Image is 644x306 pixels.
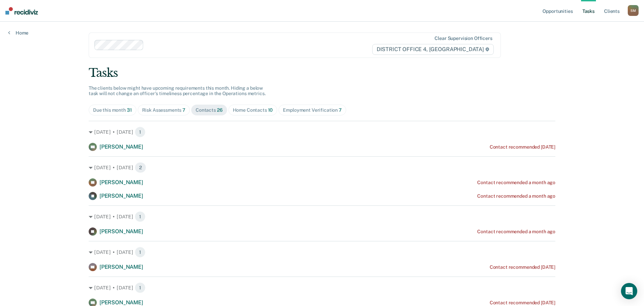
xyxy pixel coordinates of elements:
[99,193,143,199] span: [PERSON_NAME]
[217,107,223,113] span: 26
[127,107,132,113] span: 31
[135,211,146,222] span: 1
[99,179,143,185] span: [PERSON_NAME]
[233,107,273,113] div: Home Contacts
[89,247,555,258] div: [DATE] • [DATE] 1
[477,193,555,199] div: Contact recommended a month ago
[89,162,555,173] div: [DATE] • [DATE] 2
[99,144,143,150] span: [PERSON_NAME]
[5,7,38,15] img: Recidiviz
[93,107,132,113] div: Due this month
[182,107,185,113] span: 7
[477,229,555,235] div: Contact recommended a month ago
[99,264,143,270] span: [PERSON_NAME]
[135,127,146,137] span: 1
[135,247,146,258] span: 1
[477,180,555,185] div: Contact recommended a month ago
[135,162,146,173] span: 2
[372,44,494,55] span: DISTRICT OFFICE 4, [GEOGRAPHIC_DATA]
[89,127,555,137] div: [DATE] • [DATE] 1
[89,211,555,222] div: [DATE] • [DATE] 1
[135,282,146,293] span: 1
[99,228,143,235] span: [PERSON_NAME]
[490,144,555,150] div: Contact recommended [DATE]
[89,85,266,96] span: The clients below might have upcoming requirements this month. Hiding a below task will not chang...
[89,66,555,80] div: Tasks
[283,107,342,113] div: Employment Verification
[628,5,639,16] div: S M
[268,107,273,113] span: 10
[621,283,637,299] div: Open Intercom Messenger
[99,299,143,306] span: [PERSON_NAME]
[89,282,555,293] div: [DATE] • [DATE] 1
[490,264,555,270] div: Contact recommended [DATE]
[435,36,492,41] div: Clear supervision officers
[628,5,639,16] button: SM
[196,107,223,113] div: Contacts
[142,107,186,113] div: Risk Assessments
[339,107,342,113] span: 7
[8,30,28,36] a: Home
[490,300,555,306] div: Contact recommended [DATE]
